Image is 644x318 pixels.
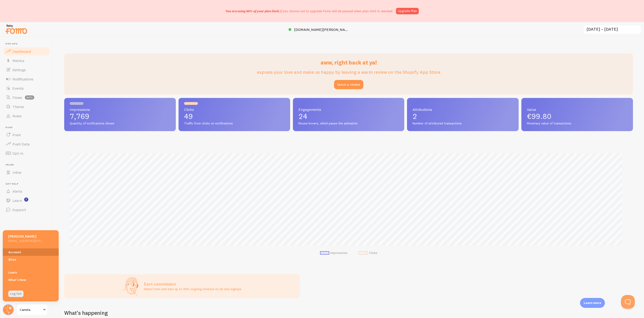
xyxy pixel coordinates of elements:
[584,301,601,305] p: Learn more
[225,9,393,13] p: If you choose not to upgrade Fomo will be paused when plan limit is reached.
[12,142,30,146] span: Push Data
[3,248,59,256] a: Account
[3,93,50,102] a: Flows beta
[6,42,50,45] span: Pop-ups
[3,47,50,56] a: Dashboard
[298,113,399,120] p: 24
[184,108,285,111] span: Clicks
[3,168,50,177] a: Inline
[5,23,28,35] img: fomo-relay-logo-orange.svg
[144,281,241,287] h3: Earn commission
[3,269,59,276] a: Learn
[24,197,28,202] svg: <p>Watch New Feature Tutorials!</p>
[527,108,627,111] span: Value
[12,68,26,72] span: Settings
[12,170,21,175] span: Inline
[6,183,50,185] span: Get Help
[70,108,170,111] span: Impressions
[70,59,627,66] h3: aww, right back at ya!
[8,234,44,239] h5: [PERSON_NAME]
[396,8,419,14] a: Upgrade Plan
[298,108,399,111] span: Engagements
[12,114,22,118] span: Rules
[12,77,33,81] span: Notifications
[3,65,50,74] a: Settings
[3,149,50,158] a: Opt-In
[527,112,552,121] span: €99.80
[64,309,108,316] h2: What's happening
[17,304,48,315] a: Camela
[8,291,23,297] a: Log Out
[334,80,363,89] button: leave a review
[3,196,50,205] a: Learn
[3,102,50,111] a: Theme
[413,108,513,111] span: Attributions
[358,251,377,255] li: Clicks
[12,198,22,203] span: Learn
[3,74,50,84] a: Notifications
[12,207,26,212] span: Support
[413,121,513,126] span: Number of attributed transactions
[3,276,59,283] a: What's New
[3,187,50,196] a: Alerts
[12,189,22,194] span: Alerts
[413,113,513,120] p: 2
[3,256,59,263] a: Sites
[12,49,31,54] span: Dashboard
[184,113,285,120] p: 49
[184,121,285,126] span: Traffic from clicks on notifications
[12,58,24,63] span: Metrics
[25,95,34,100] span: beta
[70,113,170,120] p: 7,769
[8,239,44,243] h5: [EMAIL_ADDRESS][PERSON_NAME][DOMAIN_NAME]
[527,121,627,126] span: Monetary value of transactions
[580,298,605,308] div: Learn more
[3,84,50,93] a: Events
[12,86,24,91] span: Events
[320,251,347,255] li: Impressions
[3,130,50,139] a: Push
[3,56,50,65] a: Metrics
[12,132,21,137] span: Push
[3,205,50,214] a: Support
[70,69,627,76] p: express your love and make us happy by leaving a warm review on the Shopify App Store
[12,104,24,109] span: Theme
[70,121,170,126] span: Quantity of notifications shown
[6,126,50,129] span: Push
[144,287,241,291] p: Share Fomo and earn up to 25% ongoing revenue on all new signups
[6,163,50,166] span: Inline
[225,9,280,13] span: You are using 86% of your plan limit.
[3,111,50,121] a: Rules
[3,139,50,149] a: Push Data
[298,121,399,126] span: Mouse hovers, which pause the animation
[12,95,22,100] span: Flows
[621,295,635,309] iframe: Help Scout Beacon - Open
[20,307,42,312] span: Camela
[12,151,23,156] span: Opt-In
